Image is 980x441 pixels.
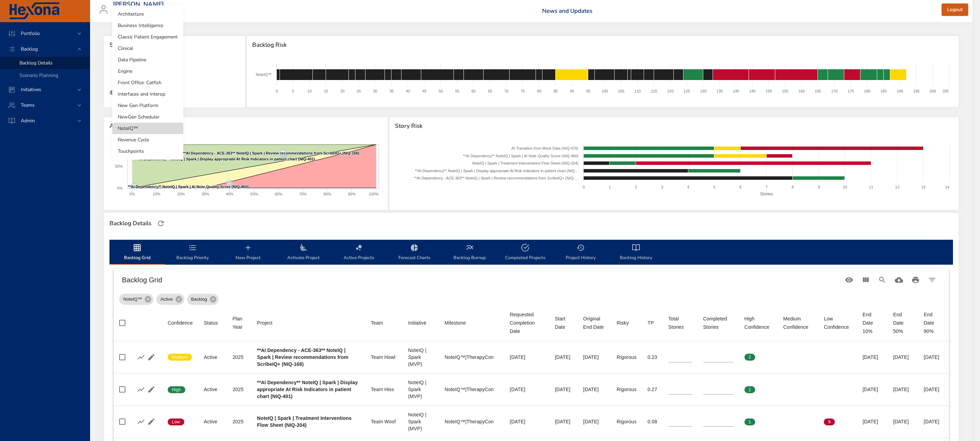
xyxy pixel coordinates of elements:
[112,20,183,31] li: Business Intelligence
[112,8,183,20] li: Architecture
[112,100,183,111] li: New Gen Platform
[112,88,183,100] li: Interfaces and Interop
[112,123,183,134] li: NoteIQ™
[112,31,183,43] li: Classic Patient Engagement
[112,54,183,65] li: Data Pipeline
[112,111,183,123] li: NewGen Scheduler
[112,43,183,54] li: Clinical
[112,65,183,77] li: Engine
[112,145,183,157] li: Touchpoints
[112,134,183,145] li: Revenue Cycle
[112,77,183,88] li: Front Office: Catfish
